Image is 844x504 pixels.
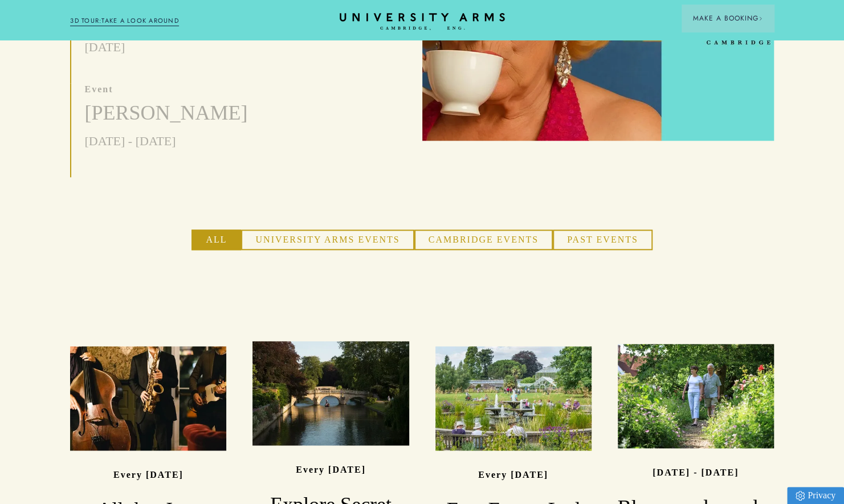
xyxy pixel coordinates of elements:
button: Make a BookingArrow icon [682,5,774,32]
p: [DATE] - [DATE] [653,468,739,477]
a: Home [340,13,505,31]
p: [DATE] [84,37,317,57]
p: Every [DATE] [113,470,184,480]
button: University Arms Events [241,230,414,250]
h3: [PERSON_NAME] [84,100,247,127]
p: Every [DATE] [296,465,366,474]
a: Privacy [787,487,844,504]
p: [DATE] - [DATE] [84,131,247,151]
img: Arrow icon [759,17,763,21]
button: Cambridge Events [414,230,553,250]
img: Privacy [796,491,805,501]
p: event [84,83,247,96]
p: Every [DATE] [478,470,548,480]
button: All [191,230,241,250]
a: event [PERSON_NAME] [DATE] - [DATE] [71,83,247,151]
span: Make a Booking [693,13,763,23]
button: Past Events [553,230,653,250]
a: 3D TOUR:TAKE A LOOK AROUND [70,16,179,26]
